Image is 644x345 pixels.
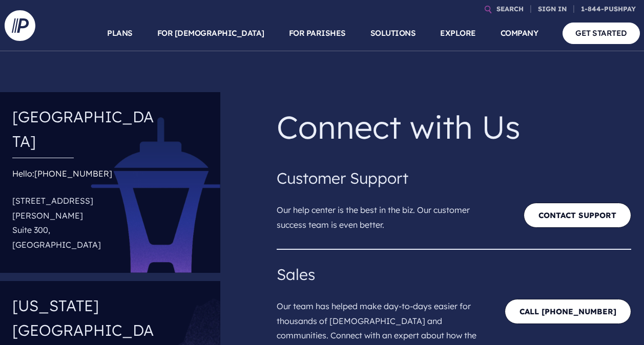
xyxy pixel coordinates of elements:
a: GET STARTED [563,23,640,44]
a: FOR PARISHES [289,15,346,51]
a: Contact Support [524,203,631,228]
p: Connect with Us [277,100,632,154]
a: PLANS [107,15,133,51]
h4: Customer Support [277,166,632,190]
a: [PHONE_NUMBER] [34,168,112,179]
a: FOR [DEMOGRAPHIC_DATA] [157,15,264,51]
a: SOLUTIONS [370,15,416,51]
a: CALL [PHONE_NUMBER] [505,299,631,324]
h4: [GEOGRAPHIC_DATA] [12,100,159,158]
div: Hello: [12,166,159,256]
a: EXPLORE [440,15,476,51]
p: Our help center is the best in the biz. Our customer success team is even better. [277,190,490,236]
p: [STREET_ADDRESS][PERSON_NAME] Suite 300, [GEOGRAPHIC_DATA] [12,189,159,256]
h4: Sales [277,262,632,287]
a: COMPANY [501,15,538,51]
